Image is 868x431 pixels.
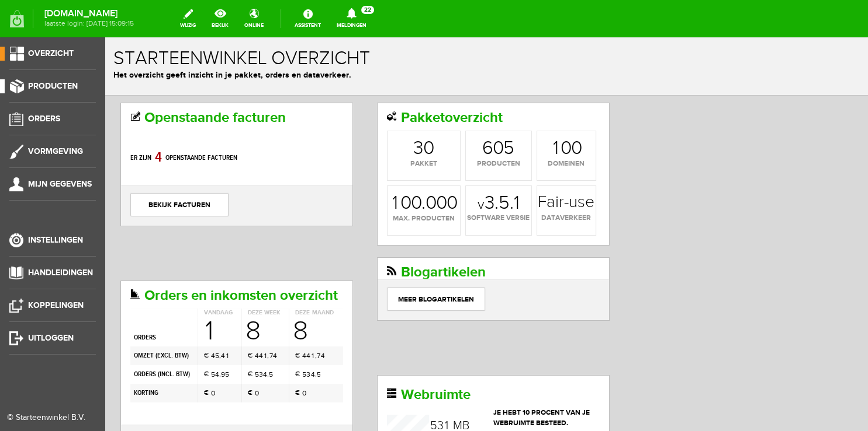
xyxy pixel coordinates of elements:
[164,332,168,342] div: 5
[28,81,78,91] span: Producten
[150,332,154,342] div: 5
[209,314,211,322] span: ,
[140,281,155,307] div: 8
[25,156,123,179] a: bekijk facturen
[8,11,755,31] h1: Starteenwinkel overzicht
[197,313,201,324] div: 4
[114,332,116,341] span: ,
[25,280,93,309] td: orders
[201,313,205,324] div: 4
[433,157,489,173] strong: Fair-use
[28,333,74,343] span: Uitloggen
[320,157,331,176] div: 0
[201,332,205,342] div: 3
[282,350,494,365] h2: Webruimte
[330,6,374,31] a: Meldingen22
[361,176,426,186] span: software versie
[52,314,82,323] b: excl. BTW
[211,332,215,342] div: 5
[110,313,114,324] div: 5
[28,48,74,58] span: Overzicht
[287,157,293,176] div: 1
[28,235,83,245] span: Instellingen
[432,121,490,132] span: domeinen
[295,157,306,176] div: 0
[206,313,209,324] div: 1
[209,332,211,341] span: ,
[318,102,329,121] div: 0
[154,332,158,342] div: 3
[114,314,116,322] span: ,
[28,268,93,278] span: Handleidingen
[331,157,342,176] div: 0
[288,6,328,31] a: Assistent
[432,176,490,186] span: dataverkeer
[388,102,399,121] div: 0
[116,332,120,342] div: 9
[282,227,494,243] h2: Blogartikelen
[282,250,380,274] a: Meer blogartikelen
[282,121,355,132] span: pakket
[25,309,93,328] td: omzet ( )
[137,271,184,280] th: Deze week
[184,271,238,280] th: Deze maand
[93,271,137,280] th: Vandaag
[106,313,110,324] div: 4
[361,6,374,14] span: 22
[120,332,124,342] div: 5
[25,73,238,88] h2: Openstaande facturen
[377,102,388,121] div: 6
[28,114,60,124] span: Orders
[316,155,320,177] span: .
[159,313,161,324] div: 1
[306,157,317,176] div: 0
[237,6,271,31] a: online
[361,121,426,132] span: producten
[215,313,219,324] div: 4
[197,332,201,342] div: 5
[44,10,134,17] strong: [DOMAIN_NAME]
[154,313,158,324] div: 4
[158,332,162,342] div: 4
[188,281,203,307] div: 8
[106,351,110,361] span: 0
[28,179,92,189] span: Mijn gegevens
[466,102,477,121] div: 0
[372,159,379,176] span: v
[455,102,466,121] div: 0
[282,73,494,88] h2: Pakketoverzicht
[168,313,172,324] div: 4
[340,383,343,394] div: 1
[162,332,164,341] span: ,
[25,110,238,132] p: Er zijn openstaande facturen
[7,412,89,424] div: © Starteenwinkel B.V.
[54,332,83,341] b: incl. BTW
[282,176,355,187] span: max. producten
[448,102,454,121] div: 1
[25,251,238,266] h2: Orders en inkomsten overzicht
[150,313,154,324] div: 4
[25,328,93,346] td: orders ( )
[325,383,332,394] div: 5
[197,351,201,361] span: 0
[8,31,755,44] p: Het overzicht geeft inzicht in je pakket, orders en dataverkeer.
[173,6,203,31] a: wijzig
[341,157,352,176] div: 0
[25,346,93,365] td: korting
[164,313,168,324] div: 7
[50,110,57,131] div: 4
[162,314,164,322] span: ,
[348,381,364,395] span: MB
[106,332,110,342] div: 5
[372,157,414,176] strong: 3.5.1
[100,281,108,307] div: 1
[205,6,236,31] a: bekijk
[308,102,318,121] div: 3
[28,146,83,156] span: Vormgeving
[150,351,154,361] span: 0
[44,20,134,27] span: laatste login: [DATE] 15:09:15
[212,313,215,324] div: 7
[110,332,114,342] div: 4
[28,300,84,310] span: Koppelingen
[282,370,494,391] header: Je hebt 10 procent van je webruimte besteed.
